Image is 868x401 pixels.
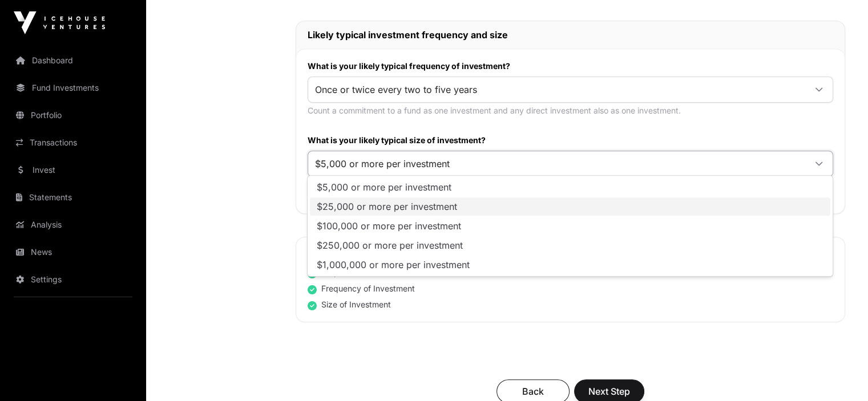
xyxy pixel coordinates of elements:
img: Icehouse Ventures Logo [14,11,105,34]
li: $1,000,000 or more per investment [310,256,830,274]
p: Count a commitment to a fund as one investment and any direct investment also as one investment. [308,105,833,116]
span: $250,000 or more per investment [317,241,463,250]
a: Dashboard [9,48,137,73]
a: Transactions [9,130,137,155]
div: Size of Investment [308,299,391,310]
a: Fund Investments [9,75,137,100]
label: What is your likely typical frequency of investment? [308,60,833,72]
a: Invest [9,157,137,183]
div: Frequency of Investment [308,283,415,294]
iframe: Chat Widget [811,346,868,401]
li: $25,000 or more per investment [310,197,830,216]
li: $5,000 or more per investment [310,178,830,196]
h2: Likely typical investment frequency and size [308,28,833,42]
span: Once or twice every two to five years [308,79,805,100]
a: Analysis [9,212,137,237]
a: Settings [9,267,137,292]
label: What is your likely typical size of investment? [308,135,833,146]
span: Back [511,384,555,398]
span: $25,000 or more per investment [317,202,457,211]
li: $100,000 or more per investment [310,217,830,235]
span: $5,000 or more per investment [317,183,451,192]
li: $250,000 or more per investment [310,236,830,254]
span: $5,000 or more per investment [308,153,805,174]
span: $1,000,000 or more per investment [317,260,470,269]
span: $100,000 or more per investment [317,221,461,230]
a: Statements [9,185,137,210]
a: News [9,240,137,265]
span: Next Step [588,384,630,398]
a: Portfolio [9,103,137,128]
